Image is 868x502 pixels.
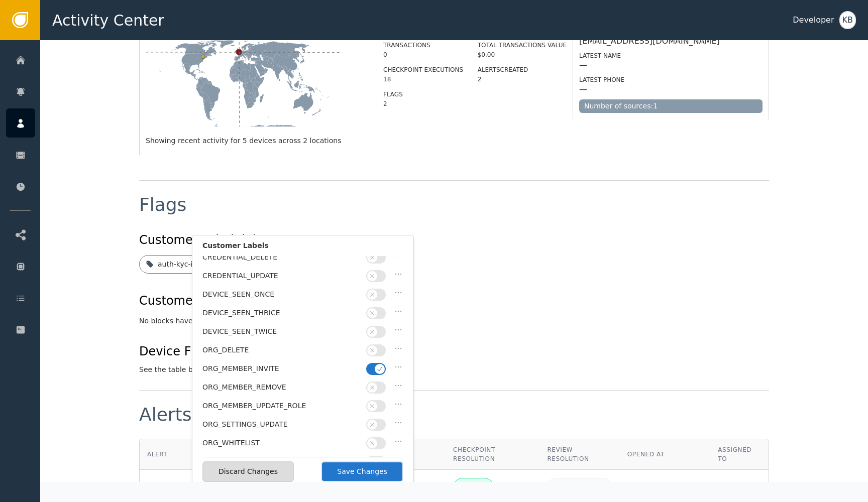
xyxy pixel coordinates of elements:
div: PAYMENT_METHOD_UPDATE [202,456,361,467]
div: [DATE] 02:11 AM PDT [627,482,703,492]
div: — [579,60,587,70]
button: Label this customer [265,229,380,251]
span: Activity Center [52,9,164,32]
label: Alerts Created [478,66,528,73]
a: ALRT-MEMM1ZWW12AK [147,482,231,492]
div: CREDENTIAL_UPDATE [202,271,361,281]
th: Review Resolution [539,439,619,470]
div: ORG_WHITELIST [202,438,361,448]
div: Alerts (2) [139,406,223,424]
div: ORG_DELETE [202,345,361,355]
div: Number of sources: 1 [579,99,763,113]
div: [EMAIL_ADDRESS][DOMAIN_NAME] [579,36,720,46]
label: Transactions [383,42,430,49]
button: Save Changes [321,461,403,482]
div: DEVICE_SEEN_THRICE [202,308,361,318]
div: Customer Labels [202,240,403,256]
div: Customer Labels (2) [139,231,257,249]
label: Checkpoint Executions [383,66,463,73]
div: DEVICE_SEEN_ONCE [202,289,361,300]
th: Alert [140,439,238,470]
div: auth-kyc-id-validated [158,259,232,270]
div: Latest Name [579,51,763,60]
div: No blocks have been applied to this customer [139,316,769,326]
div: $0.00 [478,50,567,59]
div: — [554,482,605,492]
div: Developer [793,14,834,26]
button: Discard Changes [202,461,294,482]
div: ORG_MEMBER_REMOVE [202,382,361,393]
th: Assigned To [710,439,769,470]
div: Device Flags (5) [139,342,409,360]
div: CREDENTIAL_DELETE [202,252,361,263]
div: DEVICE_SEEN_TWICE [202,326,361,337]
div: Latest Phone [579,75,763,84]
th: Opened At [620,439,710,470]
label: Total Transactions Value [478,42,567,49]
th: Checkpoint Resolution [446,439,539,470]
div: ORG_MEMBER_INVITE [202,363,361,374]
div: Label this customer [281,234,363,246]
div: 0 [383,50,463,59]
div: 2 [478,75,567,84]
div: Customer Blocks (0) [139,292,258,310]
div: Showing recent activity for 5 devices across 2 locations [146,136,371,146]
div: ORG_SETTINGS_UPDATE [202,419,361,430]
div: 2 [383,99,463,108]
button: KB [839,11,856,29]
div: ORG_MEMBER_UPDATE_ROLE [202,401,361,411]
div: 18 [383,75,463,84]
div: — [579,84,587,94]
div: See the table below for details on device flags associated with this customer [139,364,409,375]
label: Flags [383,91,403,98]
div: Allowed [460,482,487,492]
div: Flags [139,196,186,214]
